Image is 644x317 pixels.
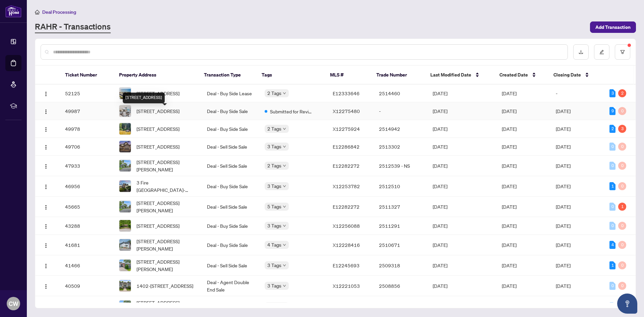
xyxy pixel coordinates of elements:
[502,242,517,248] span: [DATE]
[618,282,626,290] div: 0
[433,144,447,150] span: [DATE]
[202,102,259,120] td: Deal - Buy Side Sale
[618,203,626,211] div: 1
[374,156,427,176] td: 2512539 - NS
[374,217,427,235] td: 2511291
[137,158,196,173] span: [STREET_ADDRESS][PERSON_NAME]
[618,89,626,97] div: 2
[620,50,625,54] span: filter
[119,123,131,135] img: thumbnail-img
[609,143,615,151] div: 0
[550,276,604,296] td: [DATE]
[60,138,113,156] td: 49706
[550,85,604,102] td: -
[550,120,604,138] td: [DATE]
[43,127,49,132] img: Logo
[137,143,179,150] span: [STREET_ADDRESS]
[371,66,425,85] th: Trade Number
[333,108,360,114] span: X12275480
[502,126,517,132] span: [DATE]
[618,261,626,269] div: 0
[119,239,131,251] img: thumbnail-img
[202,296,259,317] td: Deal - Sell Side Sale
[256,66,325,85] th: Tags
[374,197,427,217] td: 2511327
[41,106,51,116] button: Logo
[119,201,131,212] img: thumbnail-img
[609,107,615,115] div: 9
[433,90,447,96] span: [DATE]
[43,164,49,169] img: Logo
[119,180,131,192] img: thumbnail-img
[433,163,447,169] span: [DATE]
[267,302,281,310] span: 3 Tags
[573,44,589,60] button: download
[202,120,259,138] td: Deal - Buy Side Sale
[202,217,259,235] td: Deal - Buy Side Sale
[60,197,113,217] td: 45665
[494,66,548,85] th: Created Date
[137,222,179,229] span: [STREET_ADDRESS]
[333,126,360,132] span: X12275924
[202,156,259,176] td: Deal - Sell Side Sale
[137,258,196,273] span: [STREET_ADDRESS][PERSON_NAME]
[599,50,604,54] span: edit
[283,284,286,287] span: down
[430,71,471,78] span: Last Modified Date
[283,243,286,247] span: down
[267,125,281,133] span: 2 Tags
[267,203,281,210] span: 5 Tags
[433,223,447,229] span: [DATE]
[202,138,259,156] td: Deal - Sell Side Sale
[123,93,165,103] div: [STREET_ADDRESS]
[283,205,286,208] span: down
[43,184,49,190] img: Logo
[137,282,193,289] span: 1402-[STREET_ADDRESS]
[374,255,427,276] td: 2509318
[43,109,49,114] img: Logo
[553,71,581,78] span: Closing Date
[119,260,131,271] img: thumbnail-img
[283,264,286,267] span: down
[609,125,615,133] div: 2
[595,22,631,33] span: Add Transaction
[202,85,259,102] td: Deal - Buy Side Lease
[119,280,131,292] img: thumbnail-img
[433,262,447,268] span: [DATE]
[35,21,111,33] a: RAHR - Transactions
[333,183,360,189] span: X12253782
[137,125,179,133] span: [STREET_ADDRESS]
[60,296,113,317] td: 40250
[43,243,49,248] img: Logo
[60,217,113,235] td: 43288
[333,204,360,210] span: E12282272
[267,222,281,229] span: 3 Tags
[202,255,259,276] td: Deal - Sell Side Sale
[137,90,179,97] span: [STREET_ADDRESS]
[550,255,604,276] td: [DATE]
[137,107,179,115] span: [STREET_ADDRESS]
[119,220,131,231] img: thumbnail-img
[333,283,360,289] span: X12221053
[502,144,517,150] span: [DATE]
[42,9,76,15] span: Deal Processing
[333,144,360,150] span: E12286842
[283,92,286,95] span: down
[609,222,615,230] div: 0
[550,138,604,156] td: [DATE]
[374,276,427,296] td: 2508856
[41,141,51,152] button: Logo
[618,222,626,230] div: 0
[502,204,517,210] span: [DATE]
[119,88,131,99] img: thumbnail-img
[617,294,637,314] button: Open asap
[618,162,626,170] div: 0
[43,91,49,97] img: Logo
[60,85,113,102] td: 52125
[333,242,360,248] span: X12228416
[267,282,281,289] span: 3 Tags
[333,90,360,96] span: E12333646
[137,299,196,314] span: [STREET_ADDRESS][PERSON_NAME]
[60,120,113,138] td: 49978
[35,10,40,14] span: home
